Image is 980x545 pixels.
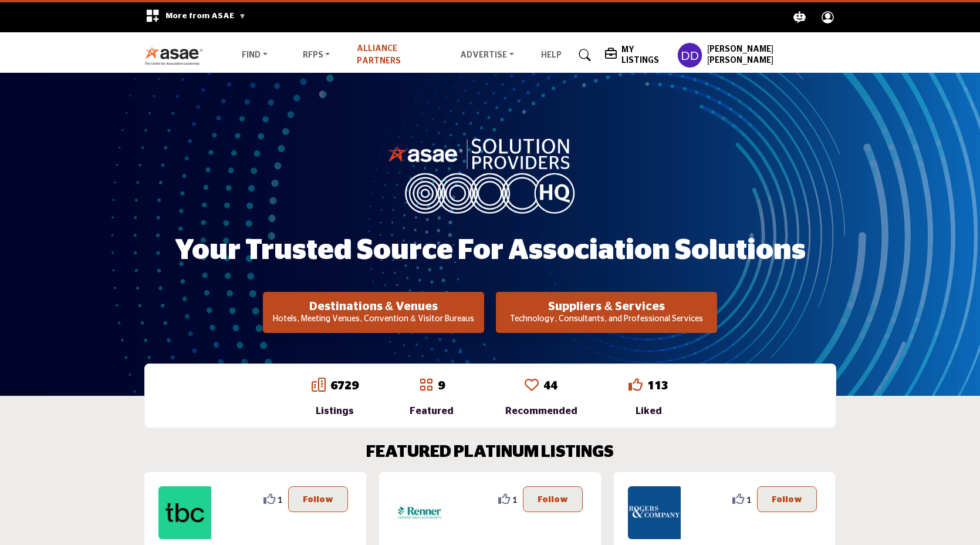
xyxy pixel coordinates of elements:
p: Technology, Consultants, and Professional Services [499,314,714,325]
button: Follow [757,486,817,512]
p: Follow [772,493,802,506]
p: Follow [303,493,333,506]
img: Renner and Company CPA PC [393,486,446,539]
a: Go to Featured [419,378,433,394]
a: Advertise [452,47,522,63]
a: RFPs [295,47,339,63]
h5: My Listings [621,45,672,66]
h2: Destinations & Venues [266,300,481,314]
span: 1 [746,493,751,505]
img: Site Logo [144,46,209,65]
button: Follow [523,486,583,512]
div: Liked [628,404,668,418]
button: Show hide supplier dropdown [677,42,702,68]
h2: Suppliers & Services [499,300,714,314]
a: 44 [543,380,557,392]
a: Help [541,51,562,59]
div: Recommended [505,404,577,418]
h5: [PERSON_NAME] [PERSON_NAME] [707,44,836,67]
img: The Brand Consultancy [158,486,211,539]
a: Alliance Partners [357,45,401,65]
a: 113 [647,380,668,392]
i: Go to Liked [628,378,643,392]
p: Hotels, Meeting Venues, Convention & Visitor Bureaus [266,314,481,325]
a: 9 [438,380,445,392]
button: Suppliers & Services Technology, Consultants, and Professional Services [496,292,717,333]
p: Follow [538,493,568,506]
div: More from ASAE [138,2,254,32]
a: Search [567,46,599,65]
button: Destinations & Venues Hotels, Meeting Venues, Convention & Visitor Bureaus [263,292,484,333]
a: 6729 [330,380,359,392]
a: Find [234,47,276,63]
span: 1 [278,493,282,505]
span: More from ASAE [165,12,246,20]
span: 1 [512,493,517,505]
button: Follow [288,486,348,512]
a: Go to Recommended [525,378,539,394]
img: Rogers & Company PLLC [628,486,681,539]
div: Featured [410,404,454,418]
h2: FEATURED PLATINUM LISTINGS [366,443,614,463]
img: image [387,136,593,213]
div: My Listings [605,45,672,66]
div: Listings [312,404,359,418]
h1: Your Trusted Source for Association Solutions [175,233,806,269]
